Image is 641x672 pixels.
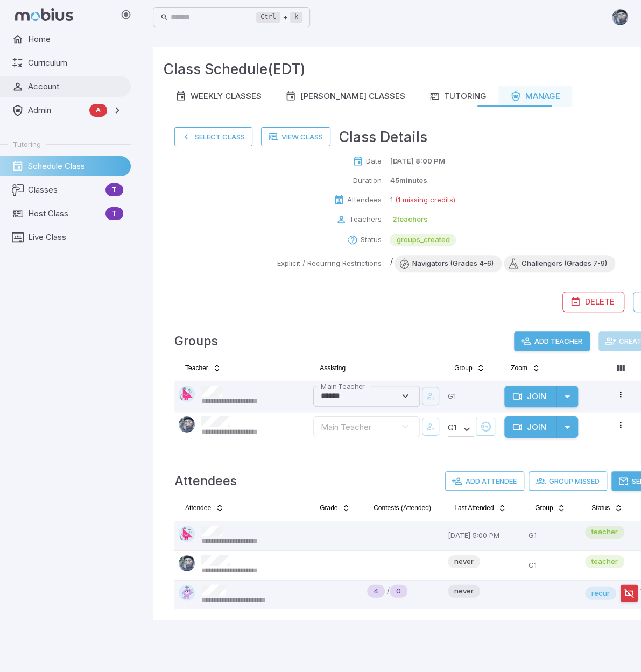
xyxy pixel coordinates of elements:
button: Open [398,389,412,403]
div: New Student [390,584,407,597]
button: Select Class [174,127,252,146]
span: never [448,585,480,596]
span: Status [591,504,610,512]
button: Last Attended [448,499,513,517]
span: never [448,556,480,567]
button: Assisting [313,359,352,377]
p: Status [360,235,381,245]
span: teacher [585,556,624,567]
div: [PERSON_NAME] Classes [285,90,405,102]
p: G1 [529,526,576,546]
img: right-triangle.svg [179,386,195,402]
button: Delete [562,292,624,312]
button: Attendee [179,499,230,517]
div: / [390,255,615,272]
h3: Class Schedule (EDT) [164,58,306,80]
span: T [105,208,123,219]
div: Manage [510,90,560,102]
span: Last Attended [454,504,494,512]
button: Add Attendee [445,471,524,491]
p: Explicit / Recurring Restrictions [277,258,381,269]
p: Attendees [347,195,381,206]
img: andrew.jpg [612,9,628,25]
span: 0 [390,585,407,596]
div: / [367,584,439,597]
button: Join [504,386,557,407]
span: Tutoring [13,139,41,149]
button: Status [585,499,629,517]
p: 2 teachers [392,214,427,225]
img: andrew.jpg [179,555,195,571]
label: Main Teacher [321,381,364,392]
kbd: k [290,12,302,23]
p: G1 [448,386,496,407]
h4: Attendees [174,471,237,491]
div: + [256,11,302,24]
button: Group [529,499,572,517]
img: andrew.jpg [179,416,195,433]
span: Assisting [320,364,346,372]
span: groups_created [390,235,456,245]
span: Grade [320,504,337,512]
h3: Class Details [339,126,427,147]
span: Schedule Class [28,160,123,172]
div: G 1 [448,421,474,437]
p: (1 missing credits) [395,195,455,206]
p: Date [365,156,381,167]
span: A [89,105,107,116]
p: 1 [390,195,392,206]
span: Navigators (Grades 4-6) [403,258,502,269]
span: Zoom [511,364,527,372]
p: Teachers [349,214,381,225]
button: Grade [313,499,357,517]
span: Admin [28,104,85,116]
p: G1 [529,555,576,576]
span: Live Class [28,231,123,243]
span: teacher [585,527,624,537]
span: Curriculum [28,57,123,69]
p: 45 minutes [390,175,427,186]
button: Group Missed [529,471,607,491]
span: 4 [367,585,385,596]
p: [DATE] 8:00 PM [390,156,445,167]
button: Contests (Attended) [367,499,438,517]
button: Column visibility [612,359,629,377]
span: T [105,185,123,195]
span: Classes [28,184,101,196]
span: Host Class [28,208,101,220]
span: Group [535,504,553,512]
span: Group [454,364,472,372]
button: Teacher [179,359,228,377]
span: Challengers (Grades 7-9) [512,258,615,269]
button: Join [504,416,557,438]
img: right-triangle.svg [179,526,195,542]
a: View Class [261,127,330,146]
div: Tutoring [429,90,487,102]
div: Weekly Classes [175,90,262,102]
p: [DATE] 5:00 PM [448,526,520,546]
span: Home [28,33,123,45]
p: Duration [353,175,381,186]
button: Zoom [504,359,547,377]
span: Contests (Attended) [374,504,431,512]
span: Account [28,81,123,93]
kbd: Ctrl [256,12,280,23]
div: Never Played [367,584,385,597]
button: Add Teacher [514,331,590,351]
button: Group [448,359,491,377]
img: diamond.svg [179,584,195,600]
span: Attendee [185,504,211,512]
span: Teacher [185,364,208,372]
h4: Groups [174,331,218,351]
span: recur [585,588,616,598]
